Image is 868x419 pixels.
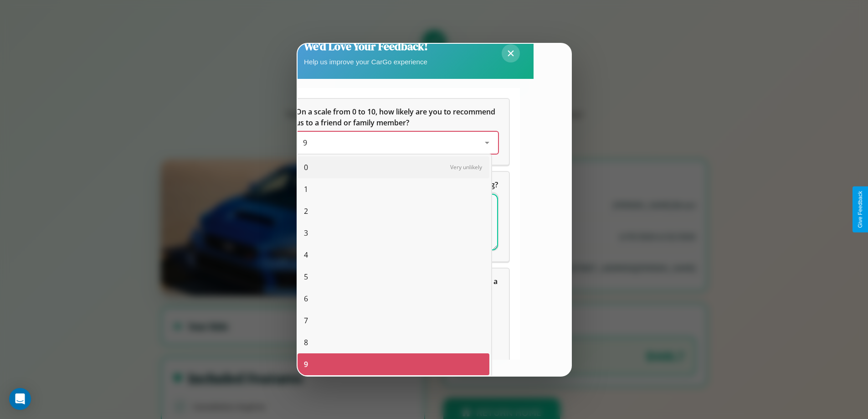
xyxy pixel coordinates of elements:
div: On a scale from 0 to 10, how likely are you to recommend us to a friend or family member? [285,99,509,165]
div: 4 [298,244,489,266]
div: 0 [298,156,489,178]
div: Open Intercom Messenger [9,388,31,410]
div: 2 [298,200,489,222]
span: On a scale from 0 to 10, how likely are you to recommend us to a friend or family member? [296,107,497,128]
div: 9 [298,353,489,375]
span: 3 [304,228,308,238]
span: 9 [304,359,308,370]
div: 8 [298,331,489,353]
span: 2 [304,206,308,217]
span: 4 [304,249,308,260]
span: 7 [304,315,308,326]
div: On a scale from 0 to 10, how likely are you to recommend us to a friend or family member? [296,132,498,154]
div: 5 [298,266,489,288]
span: 9 [303,138,307,148]
div: 10 [298,375,489,397]
div: 1 [298,178,489,200]
h5: On a scale from 0 to 10, how likely are you to recommend us to a friend or family member? [296,106,498,128]
div: Give Feedback [857,191,863,228]
span: 0 [304,162,308,173]
span: Very unlikely [450,163,482,171]
span: 1 [304,184,308,195]
span: 5 [304,271,308,282]
div: 3 [298,222,489,244]
span: 6 [304,293,308,304]
span: Which of the following features do you value the most in a vehicle? [296,276,499,297]
span: What can we do to make your experience more satisfying? [296,180,498,190]
p: Help us improve your CarGo experience [304,56,428,68]
span: 8 [304,337,308,348]
div: 7 [298,310,489,331]
h2: We'd Love Your Feedback! [304,39,428,54]
div: 6 [298,288,489,310]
